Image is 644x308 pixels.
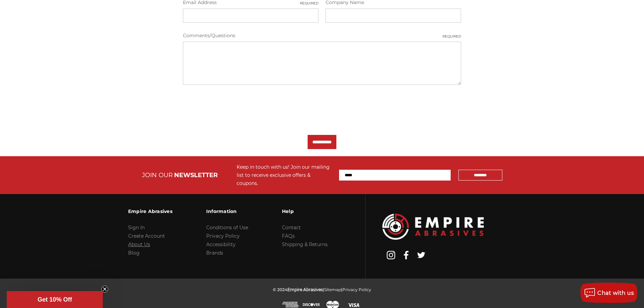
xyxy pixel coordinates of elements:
[183,94,286,121] iframe: reCAPTCHA
[206,250,223,256] a: Brands
[282,204,328,218] h3: Help
[580,283,637,303] button: Chat with us
[237,163,332,187] div: Keep in touch with us! Join our mailing list to receive exclusive offers & coupons.
[206,233,240,239] a: Privacy Policy
[128,204,172,218] h3: Empire Abrasives
[282,233,295,239] a: FAQs
[324,287,341,292] a: Sitemap
[597,290,634,296] span: Chat with us
[7,291,103,308] div: Get 10% OffClose teaser
[300,1,318,6] small: Required
[443,34,461,39] small: Required
[206,241,236,247] a: Accessibility
[206,224,248,231] a: Conditions of Use
[287,287,323,292] span: Empire Abrasives
[128,250,140,256] a: Blog
[282,224,301,231] a: Contact
[206,204,248,218] h3: Information
[128,233,165,239] a: Create Account
[128,241,150,247] a: About Us
[342,287,371,292] a: Privacy Policy
[38,296,72,303] span: Get 10% Off
[183,32,461,39] label: Comments/Questions
[273,285,371,294] p: © 2024 | |
[382,214,484,240] img: Empire Abrasives Logo Image
[101,286,108,292] button: Close teaser
[128,224,145,231] a: Sign In
[142,171,173,179] span: JOIN OUR
[282,241,328,247] a: Shipping & Returns
[174,171,218,179] span: NEWSLETTER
